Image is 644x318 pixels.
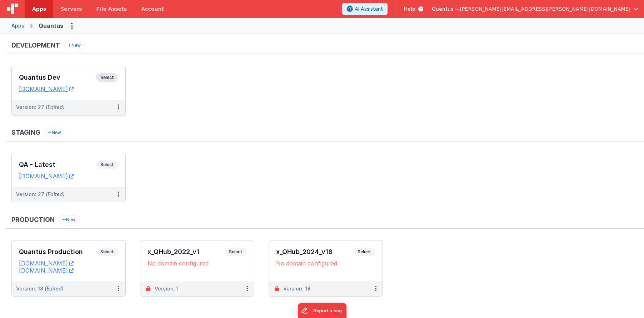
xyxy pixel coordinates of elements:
[225,248,247,256] span: Select
[45,285,64,292] span: (Edited)
[353,248,375,256] span: Select
[64,41,84,50] button: New
[60,5,82,13] span: Servers
[355,5,383,13] span: AI Assistant
[19,260,74,267] a: [DOMAIN_NAME]
[460,5,630,13] span: [PERSON_NAME][EMAIL_ADDRESS][PERSON_NAME][DOMAIN_NAME]
[11,129,40,136] h3: Staging
[16,104,65,111] div: Version: 27
[96,160,118,169] span: Select
[11,22,24,29] div: Apps
[16,191,65,198] div: Version: 27
[148,248,225,255] h3: x_QHub_2022_v1
[276,260,375,267] div: No domain configured
[19,85,74,93] a: [DOMAIN_NAME]
[11,216,55,223] h3: Production
[342,3,388,15] button: AI Assistant
[96,248,118,256] span: Select
[19,248,96,255] h3: Quantus Production
[96,5,127,13] span: File Assets
[11,42,60,49] h3: Development
[276,248,353,255] h3: x_QHub_2024_v18
[404,5,415,13] span: Help
[46,104,65,110] span: (Edited)
[39,21,63,30] div: Quantus
[19,161,96,168] h3: QA - Latest
[96,73,118,82] span: Select
[59,215,79,224] button: New
[46,191,65,197] span: (Edited)
[32,5,46,13] span: Apps
[19,74,96,81] h3: Quantus Dev
[148,260,247,267] div: No domain configured
[155,285,179,292] div: Version: 1
[19,173,74,180] a: [DOMAIN_NAME]
[432,5,638,13] button: Quantus — [PERSON_NAME][EMAIL_ADDRESS][PERSON_NAME][DOMAIN_NAME]
[66,20,78,31] button: Options
[432,5,460,13] span: Quantus —
[283,285,310,292] div: Version: 18
[298,303,346,318] iframe: Marker.io feedback button
[45,128,64,137] button: New
[16,285,64,292] div: Version: 18
[19,267,74,274] a: [DOMAIN_NAME]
